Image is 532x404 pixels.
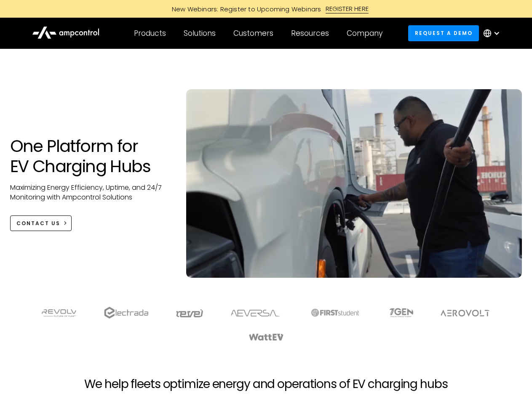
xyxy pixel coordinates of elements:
[104,307,148,319] img: electrada logo
[134,29,166,38] div: Products
[440,310,490,316] img: Aerovolt Logo
[326,4,369,13] div: REGISTER HERE
[10,183,170,202] p: Maximizing Energy Efficiency, Uptime, and 24/7 Monitoring with Ampcontrol Solutions
[291,29,329,38] div: Resources
[10,136,170,176] h1: One Platform for EV Charging Hubs
[408,25,479,41] a: Request a demo
[10,215,72,231] a: CONTACT US
[84,377,447,391] h2: We help fleets optimize energy and operations of EV charging hubs
[16,220,60,227] div: CONTACT US
[184,29,216,38] div: Solutions
[233,29,273,38] div: Customers
[163,5,326,13] div: New Webinars: Register to Upcoming Webinars
[347,29,382,38] div: Company
[249,334,284,340] img: WattEV logo
[77,4,456,13] a: New Webinars: Register to Upcoming WebinarsREGISTER HERE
